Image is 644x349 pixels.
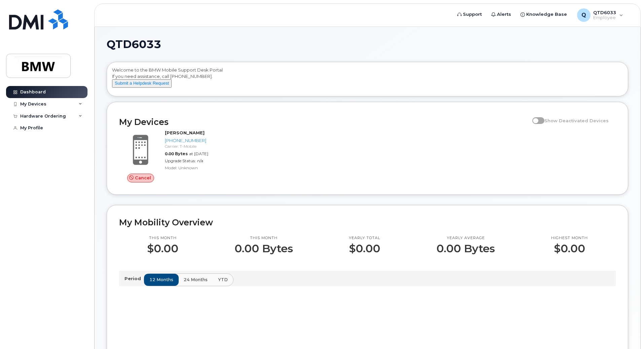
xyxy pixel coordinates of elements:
[436,235,495,241] p: Yearly average
[124,275,144,282] p: Period
[165,151,188,156] span: 0.00 Bytes
[112,67,623,94] div: Welcome to the BMW Mobile Support Desk Portal If you need assistance, call [PHONE_NUMBER].
[147,235,178,241] p: This month
[119,217,616,227] h2: My Mobility Overview
[147,243,178,255] p: $0.00
[184,276,208,283] span: 24 months
[165,165,235,171] div: Model: Unknown
[349,235,380,241] p: Yearly total
[107,39,161,49] span: QTD6033
[112,79,172,88] button: Submit a Helpdesk Request
[165,137,235,144] div: [PHONE_NUMBER]
[119,117,529,127] h2: My Devices
[218,276,228,283] span: YTD
[112,80,172,86] a: Submit a Helpdesk Request
[551,235,588,241] p: Highest month
[197,158,203,163] span: n/a
[436,243,495,255] p: 0.00 Bytes
[235,235,293,241] p: This month
[189,151,208,156] span: at [DATE]
[135,175,151,181] span: Cancel
[165,158,196,163] span: Upgrade Status:
[235,243,293,255] p: 0.00 Bytes
[551,243,588,255] p: $0.00
[349,243,380,255] p: $0.00
[544,118,609,123] span: Show Deactivated Devices
[532,114,538,120] input: Show Deactivated Devices
[119,130,237,182] a: Cancel[PERSON_NAME][PHONE_NUMBER]Carrier: T-Mobile0.00 Bytesat [DATE]Upgrade Status:n/aModel: Unk...
[165,130,205,135] strong: [PERSON_NAME]
[165,143,235,149] div: Carrier: T-Mobile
